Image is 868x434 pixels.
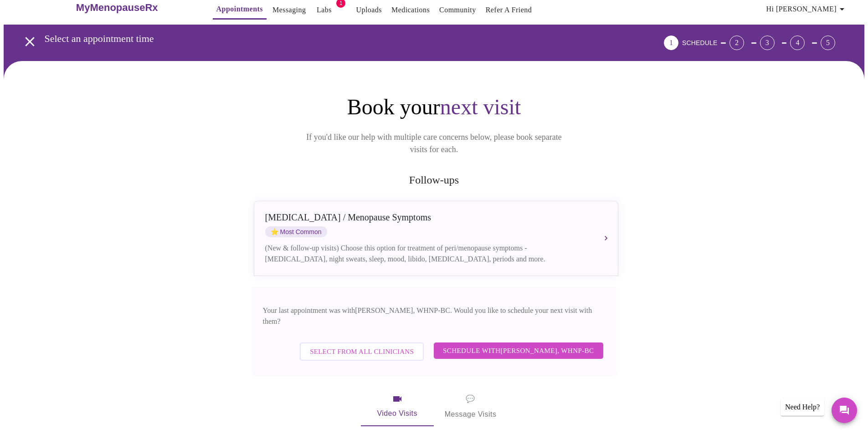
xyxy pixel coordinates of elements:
p: If you'd like our help with multiple care concerns below, please book separate visits for each. [294,131,575,156]
span: Message Visits [445,393,497,421]
span: star [271,228,278,235]
span: Schedule with [PERSON_NAME], WHNP-BC [443,345,594,357]
button: Messaging [269,1,309,19]
a: Refer a Friend [486,4,532,16]
button: Messages [832,398,857,423]
button: Medications [388,1,433,19]
button: Community [436,1,480,19]
span: Hi [PERSON_NAME] [766,3,847,15]
span: message [466,393,475,405]
h2: Follow-ups [252,174,616,186]
span: Video Visits [372,393,423,420]
button: Select from All Clinicians [300,342,424,361]
div: Need Help? [781,398,824,416]
a: Community [439,4,476,16]
button: open drawer [16,28,43,55]
div: 3 [760,36,775,50]
div: (New & follow-up visits) Choose this option for treatment of peri/menopause symptoms - [MEDICAL_D... [265,243,589,265]
a: Messaging [272,4,306,16]
button: Labs [309,1,339,19]
a: Medications [391,4,430,16]
h3: MyMenopauseRx [76,2,158,14]
span: next visit [440,95,521,119]
p: Your last appointment was with [PERSON_NAME], WHNP-BC . Would you like to schedule your next visi... [263,305,606,327]
button: Uploads [352,1,385,19]
div: [MEDICAL_DATA] / Menopause Symptoms [265,212,589,223]
span: Select from All Clinicians [310,346,414,357]
h3: Select an appointment time [45,33,613,45]
span: Most Common [265,226,327,237]
a: Uploads [356,4,382,16]
a: Appointments [216,3,263,15]
div: 5 [821,36,835,50]
div: 1 [664,36,678,50]
div: 4 [790,36,805,50]
span: SCHEDULE [682,39,717,46]
button: Refer a Friend [482,1,536,19]
a: Labs [317,4,332,16]
div: 2 [729,36,744,50]
button: Schedule with[PERSON_NAME], WHNP-BC [434,342,603,359]
button: [MEDICAL_DATA] / Menopause SymptomsstarMost Common(New & follow-up visits) Choose this option for... [254,201,618,276]
h1: Book your [252,94,616,120]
